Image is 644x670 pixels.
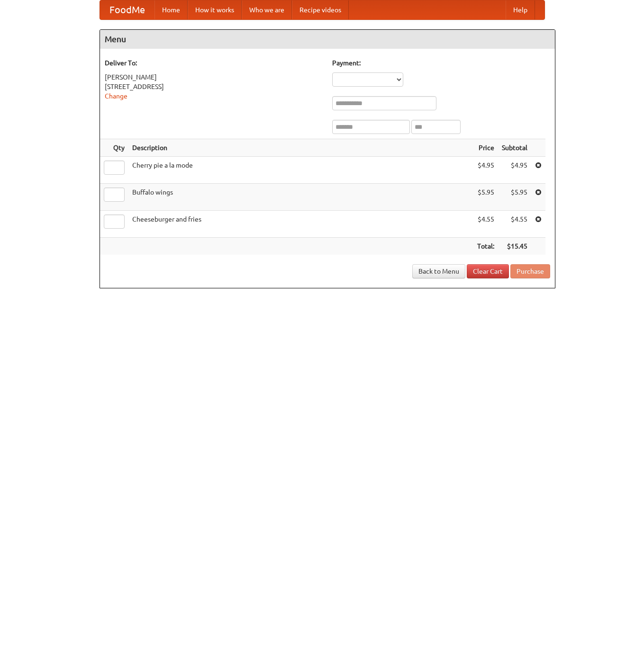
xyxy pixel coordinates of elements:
td: Cherry pie a la mode [128,157,473,184]
a: Who we are [242,0,292,19]
h4: Menu [100,30,555,49]
td: Buffalo wings [128,184,473,211]
td: $4.55 [473,211,498,238]
a: Back to Menu [412,264,465,278]
a: Help [506,0,535,19]
th: $15.45 [498,238,531,255]
td: $4.55 [498,211,531,238]
a: How it works [188,0,242,19]
a: FoodMe [100,0,154,19]
th: Total: [473,238,498,255]
h5: Deliver To: [105,58,323,68]
td: $5.95 [498,184,531,211]
div: [STREET_ADDRESS] [105,82,323,91]
td: $4.95 [473,157,498,184]
a: Change [105,92,127,100]
td: $5.95 [473,184,498,211]
th: Qty [100,139,128,157]
td: Cheeseburger and fries [128,211,473,238]
a: Clear Cart [467,264,509,278]
th: Subtotal [498,139,531,157]
button: Purchase [510,264,550,278]
td: $4.95 [498,157,531,184]
a: Home [154,0,188,19]
h5: Payment: [332,58,550,68]
div: [PERSON_NAME] [105,72,323,82]
th: Description [128,139,473,157]
th: Price [473,139,498,157]
a: Recipe videos [292,0,349,19]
